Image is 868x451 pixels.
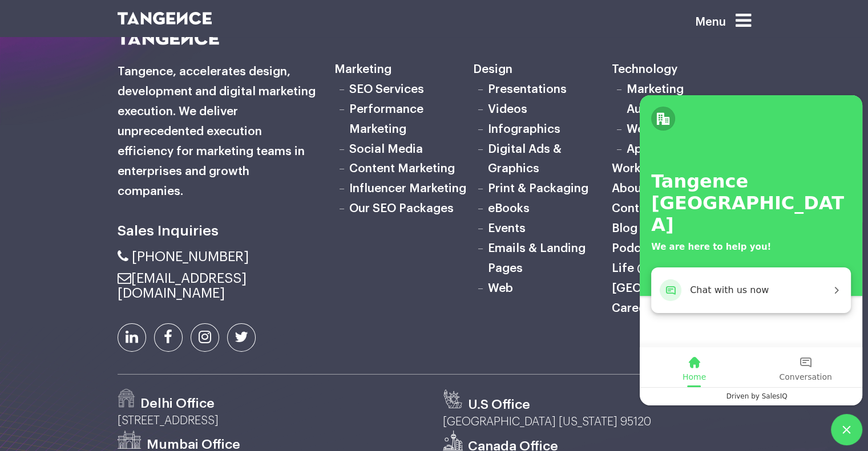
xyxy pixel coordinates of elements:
[637,92,865,408] iframe: SalesIQ Chat Window
[118,430,142,449] img: Path-530.png
[349,202,454,214] a: Our SEO Packages
[627,123,730,135] a: Web Development
[349,182,466,194] a: Influencer Marketing
[488,123,560,135] a: Infographics
[118,250,249,263] a: [PHONE_NUMBER]
[612,202,657,214] a: Contact
[118,389,135,408] img: Path-529.png
[612,60,750,80] h6: Technology
[488,282,513,294] a: Web
[349,103,423,135] a: Performance Marketing
[349,83,424,95] a: SEO Services
[443,430,463,450] img: canada.svg
[488,143,562,175] a: Digital Ads & Graphics
[612,242,659,254] a: Podcast
[349,162,455,174] a: Content Marketing
[488,202,530,214] a: eBooks
[132,250,249,263] span: [PHONE_NUMBER]
[627,143,728,155] a: App Development
[831,414,862,445] span: Minimize live chat window
[612,222,637,234] a: Blog
[443,413,751,430] p: [GEOGRAPHIC_DATA] [US_STATE] 95120
[349,143,423,155] a: Social Media
[612,262,734,294] a: Life @ [GEOGRAPHIC_DATA]
[488,103,527,115] a: Videos
[488,222,526,234] a: Events
[627,83,693,115] a: Marketing Automation
[468,396,530,413] h3: U.S Office
[612,182,646,194] a: About
[118,412,426,429] p: [STREET_ADDRESS]
[831,414,862,445] div: Chat Widget
[140,395,215,412] h3: Delhi Office
[612,302,650,314] a: Career
[334,60,473,80] h6: Marketing
[118,219,317,243] h6: Sales Inquiries
[443,389,463,409] img: us.svg
[488,242,586,274] a: Emails & Landing Pages
[488,182,588,194] a: Print & Packaging
[488,83,567,95] a: Presentations
[118,62,317,202] h6: Tangence, accelerates design, development and digital marketing execution. We deliver unprecedent...
[612,162,641,174] a: Work
[118,271,247,300] a: [EMAIL_ADDRESS][DOMAIN_NAME]
[473,60,612,80] h6: Design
